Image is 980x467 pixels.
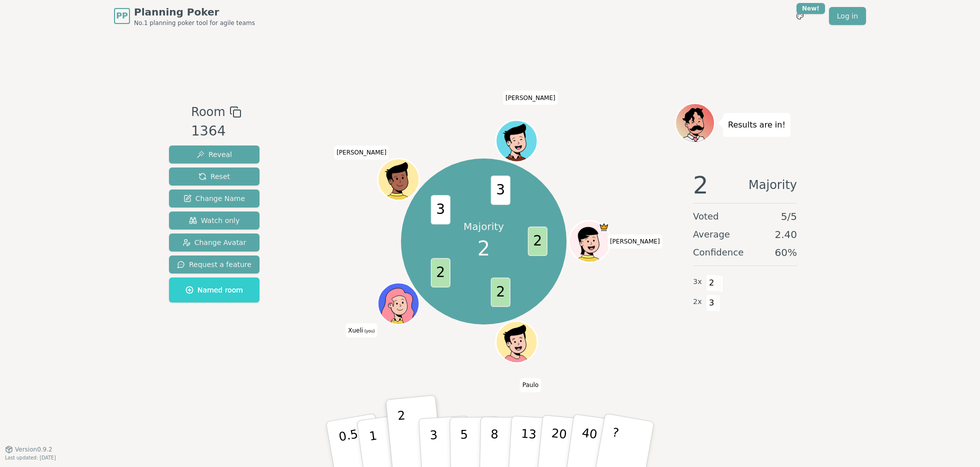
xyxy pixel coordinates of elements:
span: Click to change your name [503,90,558,104]
span: 3 [706,294,717,311]
span: 2 x [693,296,702,307]
span: 5 / 5 [781,209,797,223]
a: PPPlanning PokerNo.1 planning poker tool for agile teams [114,5,255,27]
span: 2 [430,258,450,288]
span: Change Avatar [182,237,246,247]
span: 3 [430,195,450,224]
span: Click to change your name [607,234,662,248]
a: Log in [829,7,866,25]
span: Reset [198,171,230,181]
span: 2.40 [774,227,797,241]
button: New! [791,7,809,25]
span: Change Name [183,193,245,203]
button: Change Avatar [169,233,259,251]
span: Version 0.9.2 [15,445,52,453]
button: Reset [169,167,259,185]
span: Confidence [693,245,743,259]
span: (you) [363,328,375,333]
span: 2 [477,233,490,263]
span: No.1 planning poker tool for agile teams [134,19,255,27]
button: Watch only [169,211,259,229]
span: 2 [693,173,708,197]
button: Click to change your avatar [379,284,418,323]
span: Request a feature [177,259,251,269]
span: 2 [706,274,717,291]
button: Version0.9.2 [5,445,52,453]
div: New! [796,3,825,14]
span: Room [191,103,225,121]
p: Results are in! [728,118,785,132]
p: 2 [397,408,410,463]
span: Click to change your name [334,145,389,159]
span: 2 [490,278,510,307]
span: 2 [527,227,547,256]
span: Click to change your name [345,323,377,337]
button: Reveal [169,145,259,163]
span: 3 [490,175,510,205]
span: Named room [185,285,243,295]
span: 3 x [693,276,702,287]
span: Planning Poker [134,5,255,19]
span: Majority [748,173,797,197]
span: 60 % [775,245,797,259]
button: Named room [169,277,259,302]
span: Joe is the host [598,222,609,232]
span: Watch only [189,215,240,225]
p: Majority [463,219,504,233]
span: Average [693,227,730,241]
button: Request a feature [169,255,259,273]
span: Reveal [196,149,232,159]
span: Last updated: [DATE] [5,455,56,460]
span: PP [116,10,127,22]
button: Change Name [169,189,259,207]
span: Click to change your name [520,378,541,392]
div: 1364 [191,121,241,141]
span: Voted [693,209,719,223]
